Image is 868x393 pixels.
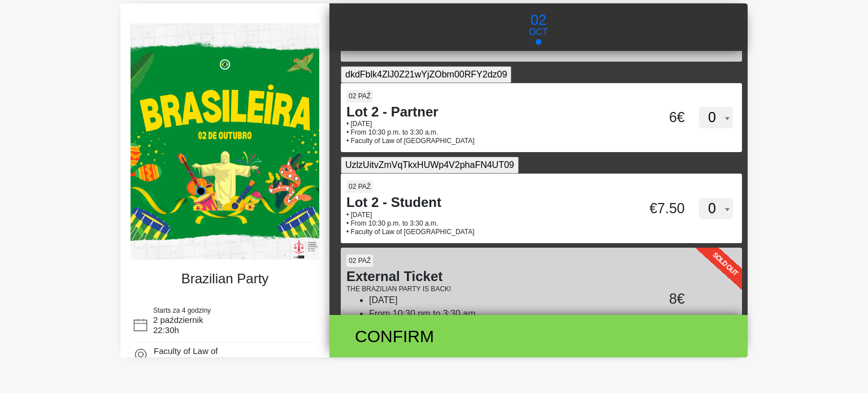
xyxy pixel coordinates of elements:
[531,12,546,28] font: 02
[349,257,371,265] font: 02 paź
[346,104,439,119] font: Lot 2 - Partner
[699,198,733,219] select: 02 paź Lot 2 - Student • [DATE]• From 10:30 p.m. to 3:30 a.m.• Faculty of Law of [GEOGRAPHIC_DATA...
[369,309,476,318] font: From 10:30 pm to 3:30 am
[355,327,434,346] font: Confirm
[181,271,269,286] font: Brazilian Party
[153,325,179,335] font: 22:30h
[349,92,371,100] font: 02 paź
[329,315,748,357] button: Confirm
[699,107,733,128] select: 02 paź Lot 2 - Partner • [DATE]• From 10:30 p.m. to 3:30 a.m.• Faculty of Law of [GEOGRAPHIC_DATA...
[153,315,203,325] font: 2 październik
[341,157,519,174] input: 02 paź Lot 2 - Student • [DATE]• From 10:30 p.m. to 3:30 a.m.• Faculty of Law of [GEOGRAPHIC_DATA...
[346,195,441,210] font: Lot 2 - Student
[529,27,548,37] font: Oct
[346,219,438,227] font: • From 10:30 p.m. to 3:30 a.m.
[711,251,739,278] font: Sold Out
[346,137,475,145] font: • Faculty of Law of [GEOGRAPHIC_DATA]
[346,120,372,128] font: • [DATE]
[154,346,242,366] font: Faculty of Law of [GEOGRAPHIC_DATA]
[153,306,211,314] font: Starts za 4 godziny
[669,109,685,125] font: 6€
[346,211,372,219] font: • [DATE]
[346,128,438,136] font: • From 10:30 p.m. to 3:30 a.m.
[669,291,685,306] font: 8€
[131,23,319,260] img: 96531dda3d634d17aea5d9ed72761847.webp
[369,295,397,305] font: [DATE]
[649,200,685,216] font: €7.50
[346,285,451,293] font: THE BRAZILIAN PARTY IS BACK!
[341,66,511,83] input: 02 paź Lot 2 - Partner • [DATE]• From 10:30 p.m. to 3:30 a.m.• Faculty of Law of [GEOGRAPHIC_DATA...
[349,183,371,191] font: 02 paź
[517,9,560,45] button: 02 Oct
[346,228,475,236] font: • Faculty of Law of [GEOGRAPHIC_DATA]
[346,269,442,284] font: External Ticket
